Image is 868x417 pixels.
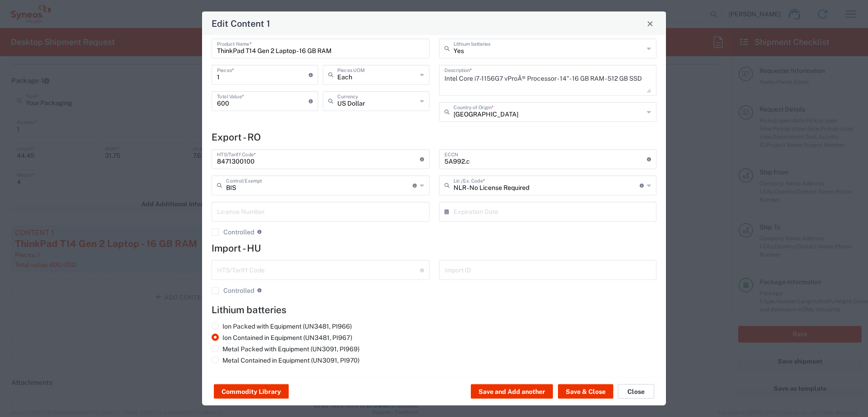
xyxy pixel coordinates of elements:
[212,131,656,143] h4: Export - RO
[618,384,654,399] button: Close
[212,304,656,315] h4: Lithium batteries
[212,242,656,254] h4: Import - HU
[212,344,360,353] label: Metal Packed with Equipment (UN3091, PI969)
[212,322,352,330] label: Ion Packed with Equipment (UN3481, PI966)
[212,333,352,341] label: Ion Contained in Equipment (UN3481, PI967)
[212,287,254,294] label: Controlled
[471,384,553,399] button: Save and Add another
[214,384,289,399] button: Commodity Library
[212,228,254,236] label: Controlled
[644,17,656,30] button: Close
[212,356,360,364] label: Metal Contained in Equipment (UN3091, PI970)
[558,384,613,399] button: Save & Close
[212,17,270,30] h4: Edit Content 1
